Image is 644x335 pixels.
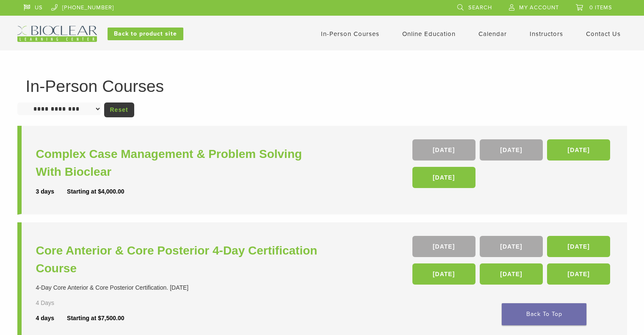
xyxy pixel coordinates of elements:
div: , , , , , [412,236,613,289]
div: Starting at $7,500.00 [67,314,124,323]
a: [DATE] [547,263,610,285]
a: Online Education [402,30,456,38]
a: [DATE] [412,167,475,188]
div: 4 days [36,314,67,323]
a: [DATE] [412,236,475,257]
a: Complex Case Management & Problem Solving With Bioclear [36,145,324,181]
div: , , , [412,139,613,192]
a: [DATE] [412,139,475,161]
a: Contact Us [586,30,621,38]
div: 4-Day Core Anterior & Core Posterior Certification. [DATE] [36,283,324,292]
a: Calendar [478,30,507,38]
a: In-Person Courses [321,30,379,38]
span: My Account [519,4,559,11]
img: Bioclear [17,26,97,42]
a: [DATE] [547,139,610,161]
a: Back To Top [502,303,586,325]
a: [DATE] [480,263,543,285]
span: Search [468,4,492,11]
a: Instructors [530,30,563,38]
div: Starting at $4,000.00 [67,187,124,196]
a: [DATE] [480,236,543,257]
h1: In-Person Courses [26,78,619,94]
div: 3 days [36,187,67,196]
span: 0 items [589,4,612,11]
a: Reset [104,102,134,117]
a: Core Anterior & Core Posterior 4-Day Certification Course [36,242,324,277]
a: Back to product site [108,28,183,40]
a: [DATE] [480,139,543,161]
div: 4 Days [36,299,79,307]
a: [DATE] [412,263,475,285]
a: [DATE] [547,236,610,257]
